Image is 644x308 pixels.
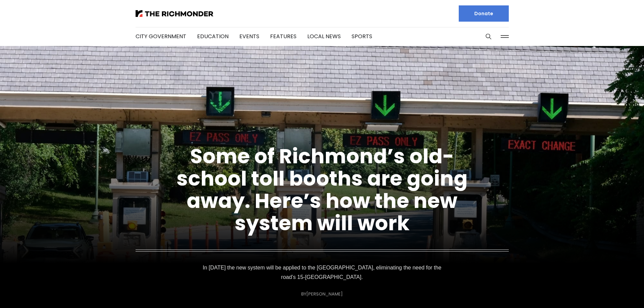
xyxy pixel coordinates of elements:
a: Features [270,32,296,40]
a: Sports [352,32,372,40]
button: Search this site [483,31,494,42]
a: Education [197,32,229,40]
a: Some of Richmond’s old-school toll booths are going away. Here’s how the new system will work [176,142,468,237]
img: The Richmonder [136,10,213,17]
a: Local News [307,32,341,40]
a: [PERSON_NAME] [306,291,343,297]
p: In [DATE] the new system will be applied to the [GEOGRAPHIC_DATA], eliminating the need for the r... [202,263,443,282]
iframe: portal-trigger [587,275,644,308]
div: By [301,291,343,297]
a: Events [239,32,259,40]
a: City Government [136,32,186,40]
a: Donate [459,5,509,22]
